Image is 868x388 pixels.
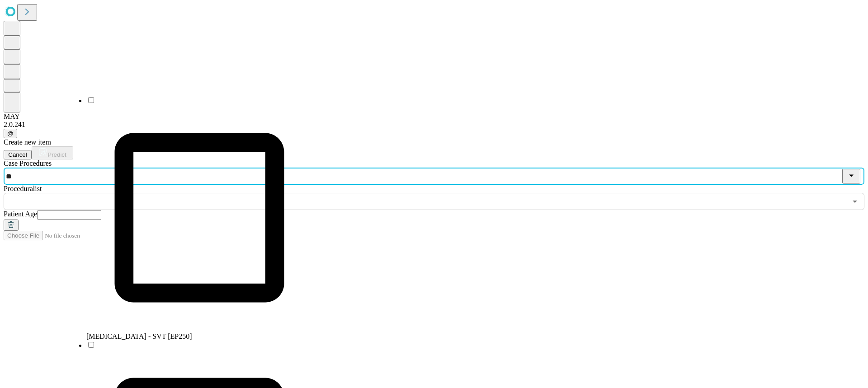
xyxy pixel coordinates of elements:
span: Patient Age [4,210,37,218]
span: @ [7,130,14,137]
span: Create new item [4,138,51,146]
div: MAY [4,112,864,121]
span: Predict [47,151,66,158]
span: Cancel [8,151,27,158]
button: Close [842,169,860,184]
button: @ [4,129,17,138]
div: 2.0.241 [4,121,864,129]
span: Scheduled Procedure [4,159,52,167]
span: [MEDICAL_DATA] - SVT [EP250] [86,332,192,340]
button: Open [849,195,861,208]
button: Cancel [4,150,32,159]
span: Proceduralist [4,185,42,192]
button: Predict [32,146,73,159]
